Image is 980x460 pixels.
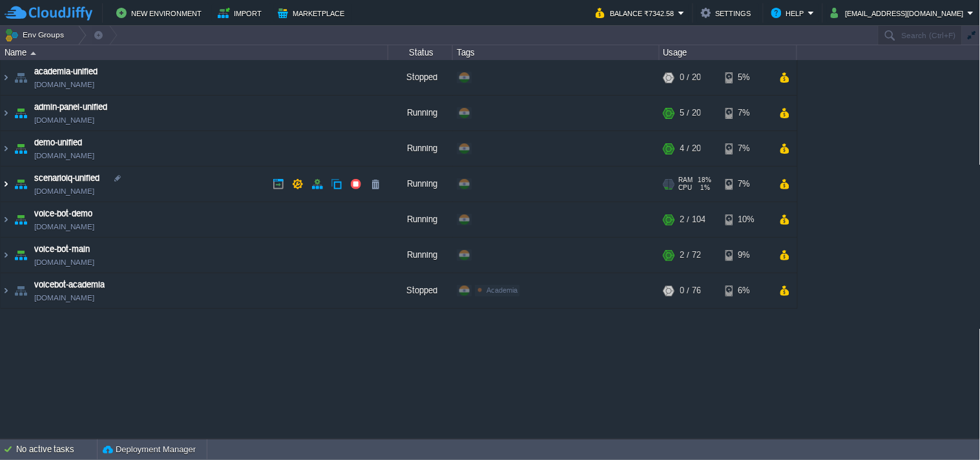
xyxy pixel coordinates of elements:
[679,184,693,192] span: CPU
[34,172,99,185] a: scenarioiq-unified
[278,5,348,21] button: Marketplace
[34,243,90,256] a: voice-bot-main
[725,167,767,202] div: 7%
[1,60,11,95] img: AMDAwAAAACH5BAEAAAAALAAAAAABAAEAAAICRAEAOw==
[454,45,659,60] div: Tags
[12,238,30,273] img: AMDAwAAAACH5BAEAAAAALAAAAAABAAEAAAICRAEAOw==
[486,286,517,294] span: Academia
[12,96,30,131] img: AMDAwAAAACH5BAEAAAAALAAAAAABAAEAAAICRAEAOw==
[34,278,105,291] a: voicebot-academia
[725,131,767,166] div: 7%
[388,60,453,95] div: Stopped
[388,273,453,308] div: Stopped
[725,238,767,273] div: 9%
[34,114,94,127] a: [DOMAIN_NAME]
[116,5,205,21] button: New Environment
[596,5,678,21] button: Balance ₹7342.58
[388,238,453,273] div: Running
[30,52,36,55] img: AMDAwAAAACH5BAEAAAAALAAAAAABAAEAAAICRAEAOw==
[34,78,94,91] a: [DOMAIN_NAME]
[1,202,11,237] img: AMDAwAAAACH5BAEAAAAALAAAAAABAAEAAAICRAEAOw==
[725,96,767,131] div: 7%
[218,5,266,21] button: Import
[12,167,30,202] img: AMDAwAAAACH5BAEAAAAALAAAAAABAAEAAAICRAEAOw==
[389,45,452,60] div: Status
[12,202,30,237] img: AMDAwAAAACH5BAEAAAAALAAAAAABAAEAAAICRAEAOw==
[12,131,30,166] img: AMDAwAAAACH5BAEAAAAALAAAAAABAAEAAAICRAEAOw==
[701,5,755,21] button: Settings
[34,185,94,198] a: [DOMAIN_NAME]
[1,45,388,60] div: Name
[680,238,701,273] div: 2 / 72
[680,273,701,308] div: 0 / 76
[1,131,11,166] img: AMDAwAAAACH5BAEAAAAALAAAAAABAAEAAAICRAEAOw==
[34,101,107,114] a: admin-panel-unified
[34,65,98,78] a: academia-unified
[16,439,97,460] div: No active tasks
[103,443,196,456] button: Deployment Manager
[5,26,68,44] button: Env Groups
[660,45,797,60] div: Usage
[725,60,767,95] div: 5%
[680,202,705,237] div: 2 / 104
[679,176,693,184] span: RAM
[388,96,453,131] div: Running
[1,238,11,273] img: AMDAwAAAACH5BAEAAAAALAAAAAABAAEAAAICRAEAOw==
[771,5,808,21] button: Help
[680,131,701,166] div: 4 / 20
[1,167,11,202] img: AMDAwAAAACH5BAEAAAAALAAAAAABAAEAAAICRAEAOw==
[680,60,701,95] div: 0 / 20
[388,167,453,202] div: Running
[34,136,82,149] a: demo-unified
[680,96,701,131] div: 5 / 20
[5,5,92,21] img: CloudJiffy
[698,184,711,192] span: 1%
[34,220,94,233] a: [DOMAIN_NAME]
[388,131,453,166] div: Running
[725,273,767,308] div: 6%
[34,256,94,269] a: [DOMAIN_NAME]
[725,202,767,237] div: 10%
[831,5,968,21] button: [EMAIL_ADDRESS][DOMAIN_NAME]
[34,291,94,304] a: [DOMAIN_NAME]
[34,207,92,220] a: voice-bot-demo
[12,273,30,308] img: AMDAwAAAACH5BAEAAAAALAAAAAABAAEAAAICRAEAOw==
[1,273,11,308] img: AMDAwAAAACH5BAEAAAAALAAAAAABAAEAAAICRAEAOw==
[698,176,712,184] span: 18%
[1,96,11,131] img: AMDAwAAAACH5BAEAAAAALAAAAAABAAEAAAICRAEAOw==
[34,149,94,162] a: [DOMAIN_NAME]
[388,202,453,237] div: Running
[12,60,30,95] img: AMDAwAAAACH5BAEAAAAALAAAAAABAAEAAAICRAEAOw==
